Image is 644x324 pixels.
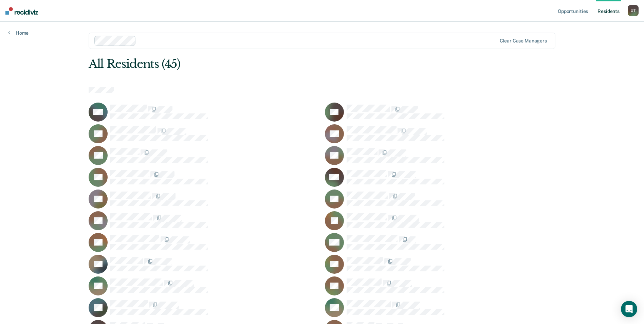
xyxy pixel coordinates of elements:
div: Clear case managers [500,38,547,44]
a: Home [8,30,29,36]
div: Open Intercom Messenger [621,301,637,317]
div: G T [628,5,639,16]
div: All Residents (45) [89,57,462,71]
img: Recidiviz [5,7,38,15]
button: GT [628,5,639,16]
